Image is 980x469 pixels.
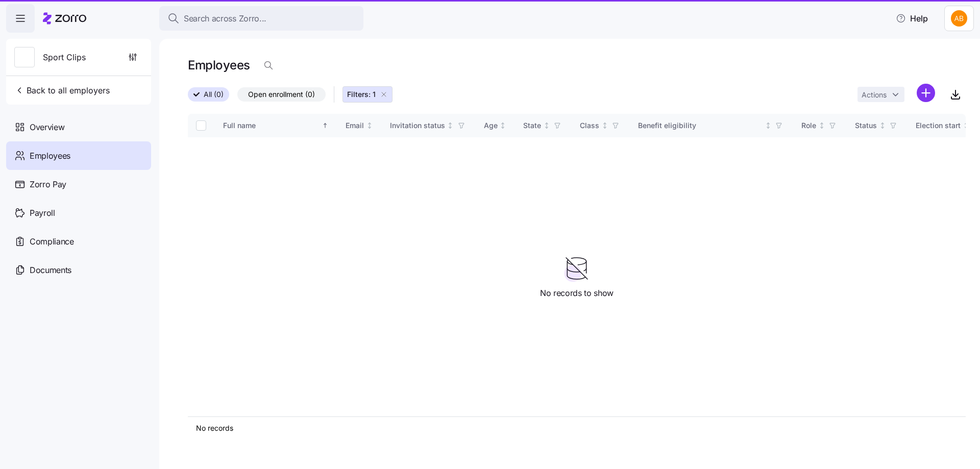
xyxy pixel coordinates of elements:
span: Open enrollment (0) [248,88,315,101]
svg: add icon [917,84,935,102]
div: State [523,120,541,131]
div: Sorted ascending [322,122,329,129]
div: Full name [223,120,320,131]
div: Class [580,120,599,131]
th: ClassNot sorted [572,114,630,137]
div: Not sorted [963,122,970,129]
a: Payroll [6,199,151,227]
div: Not sorted [765,122,772,129]
span: Compliance [30,235,74,248]
a: Overview [6,113,151,141]
span: Actions [862,91,887,98]
th: Election startNot sorted [908,114,978,137]
span: Filters: 1 [347,89,376,100]
div: Benefit eligibility [638,120,763,131]
h1: Employees [188,57,250,73]
span: Documents [30,264,71,277]
span: Payroll [30,207,55,219]
input: Select all records [196,120,206,131]
div: Status [855,120,877,131]
a: Employees [6,141,151,170]
div: Not sorted [447,122,454,129]
div: Election start [916,120,961,131]
th: StateNot sorted [515,114,572,137]
th: StatusNot sorted [847,114,908,137]
button: Actions [857,87,904,102]
div: Age [484,120,498,131]
img: 42a6513890f28a9d591cc60790ab6045 [951,10,967,27]
span: Employees [30,150,70,162]
div: Not sorted [499,122,506,129]
span: Help [896,12,928,24]
a: Documents [6,256,151,284]
span: Search across Zorro... [184,12,266,25]
th: Full nameSorted ascending [215,114,337,137]
div: No records [196,423,958,433]
button: Filters: 1 [342,86,393,103]
th: RoleNot sorted [793,114,847,137]
span: Back to all employers [14,84,110,96]
span: Zorro Pay [30,178,66,191]
button: Back to all employers [10,80,114,101]
div: Email [346,120,364,131]
button: Help [888,8,936,29]
button: Search across Zorro... [159,6,363,31]
th: Invitation statusNot sorted [382,114,476,137]
div: Invitation status [390,120,445,131]
div: Not sorted [601,122,608,129]
a: Zorro Pay [6,170,151,199]
div: Not sorted [366,122,373,129]
span: All (0) [204,88,224,101]
th: AgeNot sorted [476,114,516,137]
th: EmailNot sorted [337,114,382,137]
div: Not sorted [879,122,886,129]
span: Sport Clips [43,51,86,64]
div: Role [801,120,816,131]
span: No records to show [540,287,614,300]
th: Benefit eligibilityNot sorted [630,114,793,137]
span: Overview [30,121,64,134]
a: Compliance [6,227,151,256]
div: Not sorted [543,122,550,129]
div: Not sorted [818,122,825,129]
